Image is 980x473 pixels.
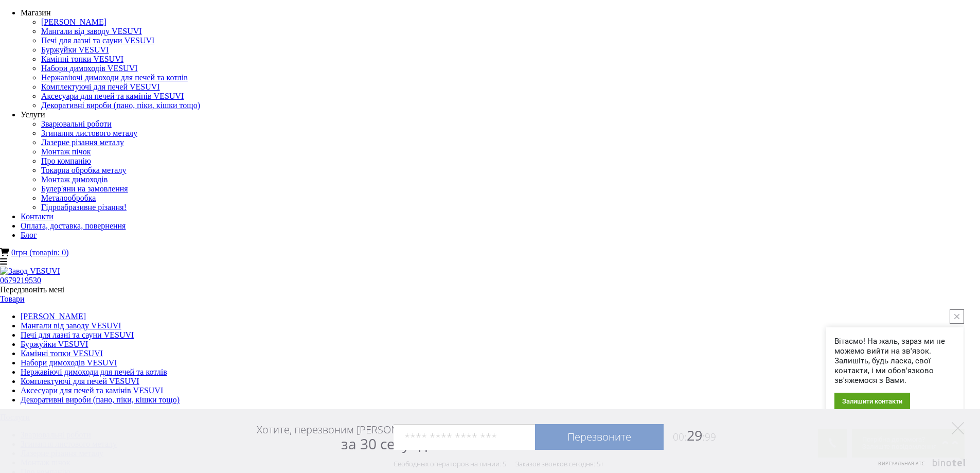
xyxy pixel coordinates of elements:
a: Печі для лазні та сауни VESUVI [41,36,154,45]
a: Декоративні вироби (пано, піки, кішки тощо) [41,101,200,110]
a: Комплектуючі для печей VESUVI [21,377,139,386]
a: Мангали від заводу VESUVI [21,321,121,330]
a: Декоративні вироби (пано, піки, кішки тощо) [21,395,180,404]
a: Гідроабразивне різання! [41,203,127,212]
a: Камінні топки VESUVI [41,55,123,63]
span: :99 [702,430,716,444]
a: [PERSON_NAME] [21,312,86,321]
a: Зварювальні роботи [41,119,112,128]
div: Услуги [21,110,980,119]
div: Хотите, перезвоним [PERSON_NAME] [257,423,433,452]
div: Залишити контакти [834,393,910,410]
a: 0грн (товарів: 0) [11,248,68,257]
a: Аксесуари для печей та камінів VESUVI [21,386,163,395]
a: Про компанію [41,156,91,165]
a: Лазерне різання металу [41,138,124,147]
button: close button [950,309,964,324]
div: Вітаємо! На жаль, зараз ми не можемо вийти на зв'язок. Залишіть, будь ласка, свої контакти, і ми ... [834,337,955,386]
a: Аксесуари для печей та камінів VESUVI [41,92,184,100]
a: Нержавіючі димоходи для печей та котлів [21,367,167,376]
a: Токарна обробка металу [41,166,126,174]
a: Буржуйки VESUVI [41,45,109,54]
a: Блог [21,231,37,239]
div: Магазин [21,8,980,17]
a: Мангали від заводу VESUVI [41,27,142,36]
a: Камінні топки VESUVI [21,349,103,358]
a: Контакти [21,212,54,221]
a: Виртуальная АТС [872,459,967,473]
a: Комплектуючі для печей VESUVI [41,82,160,91]
a: [PERSON_NAME] [41,17,106,26]
span: 00: [673,430,687,444]
a: Монтаж пічок [41,147,91,156]
a: Оплата, доставка, повернення [21,221,126,230]
a: Набори димоходів VESUVI [41,64,138,73]
a: Набори димоходів VESUVI [21,358,117,367]
span: 29 [664,426,716,445]
a: Печі для лазні та сауни VESUVI [21,330,134,339]
a: Монтаж димоходів [41,175,108,184]
a: Металообробка [41,194,96,202]
a: Згинання листового металу [41,129,137,137]
span: Виртуальная АТС [878,460,925,467]
a: Булер'яни на замовлення [41,184,128,193]
a: Буржуйки VESUVI [21,340,88,348]
a: Перезвоните [535,424,664,450]
a: Нержавіючі димоходи для печей та котлів [41,73,188,82]
span: за 30 секунд? [341,434,433,453]
div: Свободных операторов на линии: 5 Заказов звонков сегодня: 5+ [394,460,604,468]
